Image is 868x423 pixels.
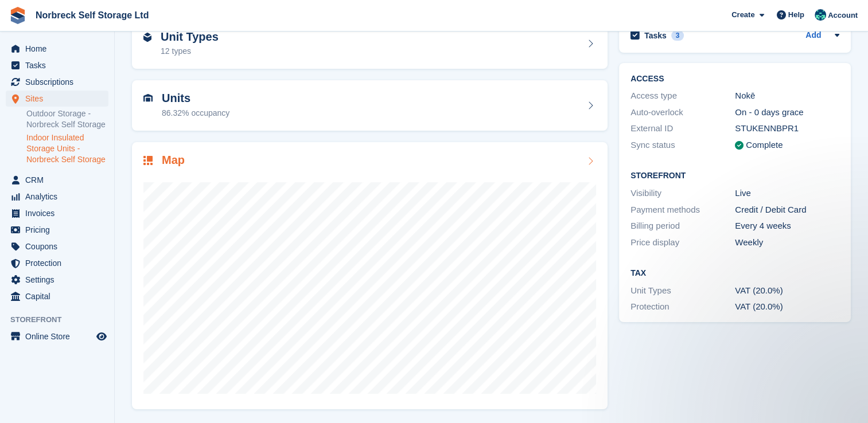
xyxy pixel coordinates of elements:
[735,284,839,297] div: VAT (20.0%)
[630,203,735,217] div: Payment methods
[6,238,108,254] a: menu
[143,94,153,102] img: unit-icn-7be61d7bf1b0ce9d3e12c5938cc71ed9869f7b940bace4675aadf7bd6d80202e.svg
[6,41,108,57] a: menu
[828,10,858,21] span: Account
[25,41,94,57] span: Home
[143,156,153,165] img: map-icn-33ee37083ee616e46c38cad1a60f524a97daa1e2b2c8c0bc3eb3415660979fc1.svg
[735,89,839,103] div: Nokē
[132,142,608,410] a: Map
[6,205,108,221] a: menu
[735,203,839,217] div: Credit / Debit Card
[6,57,108,73] a: menu
[630,171,839,181] h2: Storefront
[6,74,108,90] a: menu
[735,122,839,135] div: STUKENNBPR1
[132,80,608,131] a: Units 86.32% occupancy
[731,9,754,21] span: Create
[671,30,684,41] div: 3
[735,106,839,119] div: On - 0 days grace
[788,9,804,21] span: Help
[25,328,94,344] span: Online Store
[630,220,735,233] div: Billing period
[735,300,839,314] div: VAT (20.0%)
[9,7,26,24] img: stora-icon-8386f47178a22dfd0bd8f6a31ec36ba5ce8667c1dd55bd0f319d3a0aa187defe.svg
[6,328,108,344] a: menu
[25,255,94,271] span: Protection
[25,74,94,90] span: Subscriptions
[6,222,108,238] a: menu
[630,269,839,278] h2: Tax
[6,288,108,304] a: menu
[644,30,667,41] h2: Tasks
[630,75,839,84] h2: ACCESS
[735,187,839,200] div: Live
[25,222,94,238] span: Pricing
[735,220,839,233] div: Every 4 weeks
[630,89,735,103] div: Access type
[735,236,839,249] div: Weekly
[162,154,185,167] h2: Map
[161,30,219,44] h2: Unit Types
[630,139,735,152] div: Sync status
[162,92,229,105] h2: Units
[25,238,94,254] span: Coupons
[6,172,108,188] a: menu
[6,91,108,107] a: menu
[25,57,94,73] span: Tasks
[6,189,108,205] a: menu
[805,29,821,42] a: Add
[25,189,94,205] span: Analytics
[6,255,108,271] a: menu
[630,122,735,135] div: External ID
[25,205,94,221] span: Invoices
[630,106,735,119] div: Auto-overlock
[26,132,108,165] a: Indoor Insulated Storage Units - Norbreck Self Storage
[25,172,94,188] span: CRM
[162,107,229,119] div: 86.32% occupancy
[161,45,219,57] div: 12 types
[630,187,735,200] div: Visibility
[746,139,783,152] div: Complete
[630,284,735,297] div: Unit Types
[132,19,608,69] a: Unit Types 12 types
[25,272,94,288] span: Settings
[25,91,94,107] span: Sites
[815,9,826,21] img: Sally King
[26,108,108,130] a: Outdoor Storage - Norbreck Self Storage
[95,330,108,343] a: Preview store
[143,33,151,42] img: unit-type-icn-2b2737a686de81e16bb02015468b77c625bbabd49415b5ef34ead5e3b44a266d.svg
[25,288,94,304] span: Capital
[6,272,108,288] a: menu
[630,300,735,314] div: Protection
[31,6,153,25] a: Norbreck Self Storage Ltd
[630,236,735,249] div: Price display
[10,314,114,326] span: Storefront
